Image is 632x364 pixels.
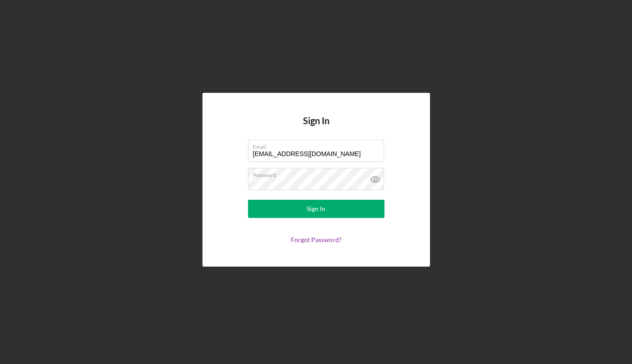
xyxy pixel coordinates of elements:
[253,168,384,178] label: Password
[291,236,342,243] a: Forgot Password?
[253,140,384,150] label: Email
[307,200,325,218] div: Sign In
[303,116,329,140] h4: Sign In
[248,200,384,218] button: Sign In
